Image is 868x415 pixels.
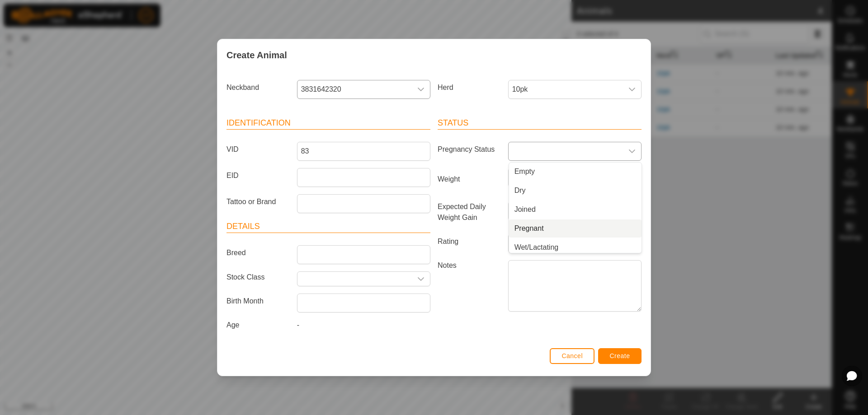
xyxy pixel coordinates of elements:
[550,348,594,364] button: Cancel
[598,348,642,364] button: Create
[226,220,430,233] header: Details
[623,142,641,160] div: dropdown trigger
[223,271,293,283] label: Stock Class
[223,320,293,331] label: Age
[610,352,630,359] span: Create
[509,201,642,219] li: Joined
[223,168,293,183] label: EID
[509,163,642,275] ul: Option List
[514,204,536,215] span: Joined
[509,238,642,256] li: Wet/Lactating
[514,242,559,253] span: Wet/Lactating
[434,201,505,223] label: Expected Daily Weight Gain
[438,117,642,130] header: Status
[623,80,641,98] div: dropdown trigger
[223,142,293,157] label: VID
[514,166,535,177] span: Empty
[223,294,293,309] label: Birth Month
[226,117,430,130] header: Identification
[434,234,505,249] label: Rating
[226,48,287,62] span: Create Animal
[561,352,583,359] span: Cancel
[509,163,642,181] li: Empty
[223,194,293,210] label: Tattoo or Brand
[434,142,505,157] label: Pregnancy Status
[297,321,299,329] span: -
[434,80,505,95] label: Herd
[509,80,623,98] span: 10pk
[223,80,293,95] label: Neckband
[412,272,430,286] div: dropdown trigger
[412,80,430,98] div: dropdown trigger
[223,245,293,261] label: Breed
[509,182,642,200] li: Dry
[514,223,544,234] span: Pregnant
[434,168,505,191] label: Weight
[514,185,526,196] span: Dry
[434,260,505,311] label: Notes
[297,80,412,98] span: 3831642320
[509,219,642,238] li: Pregnant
